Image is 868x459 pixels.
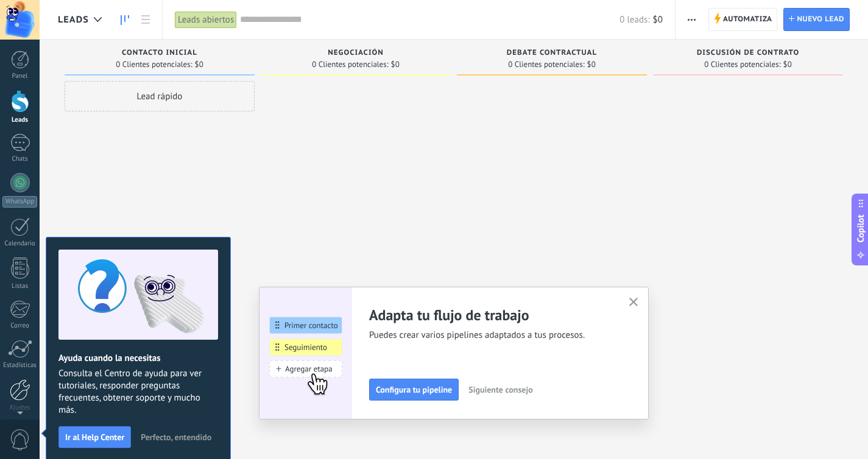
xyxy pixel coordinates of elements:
span: Copilot [855,215,867,243]
span: Puedes crear varios pipelines adaptados a tus procesos. [369,329,614,342]
span: $0 [587,61,596,68]
div: Panel [2,72,38,80]
div: Debate contractual [463,49,641,59]
span: Contacto inicial [122,49,197,57]
div: Calendario [2,240,38,248]
span: Consulta el Centro de ayuda para ver tutoriales, responder preguntas frecuentes, obtener soporte ... [58,368,218,416]
a: Nuevo lead [783,8,850,31]
div: Estadísticas [2,362,38,370]
span: Ir al Help Center [65,433,124,441]
h2: Ayuda cuando la necesitas [58,352,218,364]
span: 0 Clientes potenciales: [704,61,780,68]
div: Chats [2,155,38,163]
a: Leads [115,8,135,32]
span: 0 Clientes potenciales: [508,61,584,68]
span: Perfecto, entendido [141,433,211,441]
button: Ir al Help Center [58,426,131,448]
button: Perfecto, entendido [135,428,217,446]
button: Siguiente consejo [463,380,538,399]
div: Lead rápido [65,81,255,111]
a: Automatiza [708,8,778,31]
a: Lista [135,8,156,32]
div: Discusión de contrato [659,49,837,59]
div: WhatsApp [2,196,37,208]
span: Siguiente consejo [468,385,532,394]
span: Nuevo lead [797,9,844,30]
div: Leads [2,116,38,124]
button: Configura tu pipeline [369,379,459,401]
span: $0 [783,61,792,68]
button: Más [683,8,700,31]
div: Negociación [267,49,445,59]
span: 0 leads: [619,14,649,26]
div: Correo [2,322,38,330]
span: Debate contractual [507,49,597,57]
span: Discusión de contrato [697,49,799,57]
h2: Adapta tu flujo de trabajo [369,306,614,324]
div: Contacto inicial [71,49,249,59]
span: Leads [58,14,89,26]
span: Automatiza [723,9,772,30]
span: Negociación [328,49,384,57]
span: Configura tu pipeline [376,385,452,394]
span: $0 [195,61,203,68]
span: 0 Clientes potenciales: [312,61,388,68]
div: Leads abiertos [175,11,237,29]
span: $0 [391,61,400,68]
div: Listas [2,282,38,290]
span: 0 Clientes potenciales: [116,61,192,68]
span: $0 [653,14,663,26]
